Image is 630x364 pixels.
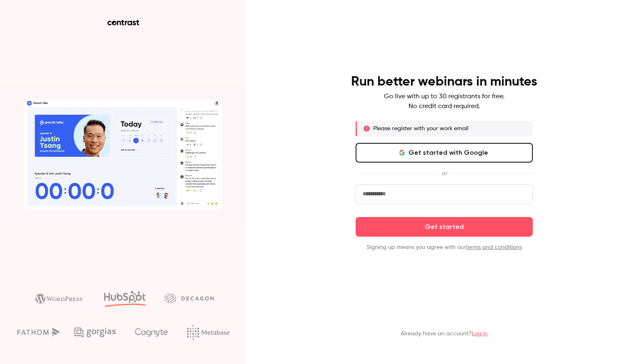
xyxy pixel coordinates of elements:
a: Log in [472,331,488,337]
h4: Run better webinars in minutes [351,74,537,90]
a: terms and conditions [466,244,522,250]
img: decagon [164,294,214,303]
p: Go live with up to 30 registrants for free. No credit card required. [384,92,504,111]
button: Get started [356,217,533,237]
span: or [438,169,451,178]
p: Already have an account? [401,330,488,338]
button: Get started with Google [356,143,533,163]
p: Please register with your work email [373,124,468,133]
p: Signing up means you agree with our [356,243,533,251]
